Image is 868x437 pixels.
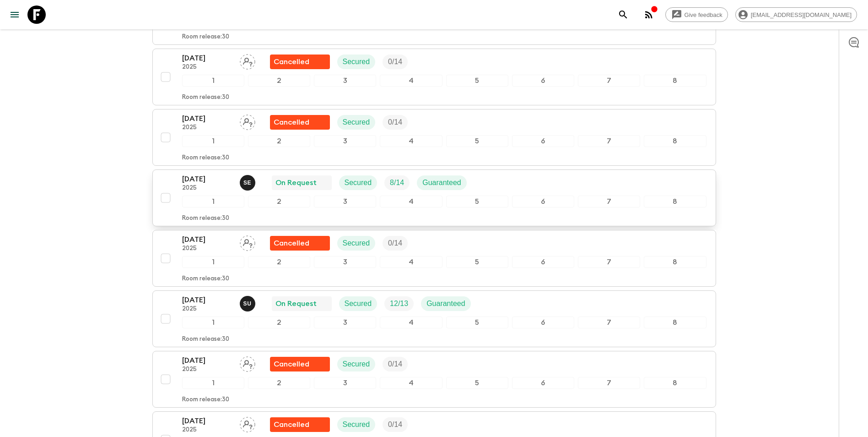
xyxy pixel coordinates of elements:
[270,417,330,432] div: Flash Pack cancellation
[182,53,232,64] p: [DATE]
[270,357,330,371] div: Flash Pack cancellation
[343,359,370,370] p: Secured
[446,196,508,208] div: 5
[644,196,706,208] div: 8
[152,49,716,105] button: [DATE]2025Assign pack leaderFlash Pack cancellationSecuredTrip Fill12345678Room release:30
[270,115,330,130] div: Flash Pack cancellation
[5,5,24,24] button: menu
[182,234,232,245] p: [DATE]
[337,55,376,69] div: Secured
[248,135,310,147] div: 2
[152,290,716,347] button: [DATE]2025Sefa UzOn RequestSecuredTrip FillGuaranteed12345678Room release:30
[446,75,508,87] div: 5
[182,295,232,306] p: [DATE]
[644,256,706,268] div: 8
[275,298,317,309] p: On Request
[446,256,508,268] div: 5
[182,135,244,147] div: 1
[248,256,310,268] div: 2
[152,351,716,408] button: [DATE]2025Assign pack leaderFlash Pack cancellationSecuredTrip Fill12345678Room release:30
[422,177,461,188] p: Guaranteed
[345,177,372,188] p: Secured
[578,75,640,87] div: 7
[182,377,244,389] div: 1
[388,419,402,430] p: 0 / 14
[182,245,232,252] p: 2025
[388,117,402,128] p: 0 / 14
[240,299,257,306] span: Sefa Uz
[388,359,402,370] p: 0 / 14
[679,11,728,18] span: Give feedback
[275,177,317,188] p: On Request
[274,56,309,67] p: Cancelled
[314,75,376,87] div: 3
[182,174,232,185] p: [DATE]
[182,124,232,131] p: 2025
[182,366,232,373] p: 2025
[446,135,508,147] div: 5
[240,175,257,191] button: SE
[390,177,404,188] p: 8 / 14
[182,64,232,71] p: 2025
[343,238,370,249] p: Secured
[380,256,442,268] div: 4
[746,11,857,18] span: [EMAIL_ADDRESS][DOMAIN_NAME]
[314,377,376,389] div: 3
[314,135,376,147] div: 3
[182,415,232,426] p: [DATE]
[274,238,309,249] p: Cancelled
[152,169,716,226] button: [DATE]2025Süleyman ErköseOn RequestSecuredTrip FillGuaranteed12345678Room release:30
[343,419,370,430] p: Secured
[380,196,442,208] div: 4
[182,317,244,328] div: 1
[388,56,402,67] p: 0 / 14
[182,355,232,366] p: [DATE]
[243,179,251,186] p: S E
[644,377,706,389] div: 8
[343,117,370,128] p: Secured
[512,135,574,147] div: 6
[182,196,244,208] div: 1
[152,230,716,287] button: [DATE]2025Assign pack leaderFlash Pack cancellationSecuredTrip Fill12345678Room release:30
[614,5,632,24] button: search adventures
[274,419,309,430] p: Cancelled
[314,196,376,208] div: 3
[248,196,310,208] div: 2
[644,317,706,328] div: 8
[446,377,508,389] div: 5
[380,135,442,147] div: 4
[337,115,376,130] div: Secured
[512,196,574,208] div: 6
[512,317,574,328] div: 6
[182,306,232,313] p: 2025
[644,75,706,87] div: 8
[182,426,232,434] p: 2025
[314,317,376,328] div: 3
[380,75,442,87] div: 4
[182,215,229,222] p: Room release: 30
[337,357,376,371] div: Secured
[383,357,408,371] div: Trip Fill
[274,117,309,128] p: Cancelled
[383,236,408,251] div: Trip Fill
[383,115,408,130] div: Trip Fill
[383,55,408,69] div: Trip Fill
[152,109,716,166] button: [DATE]2025Assign pack leaderFlash Pack cancellationSecuredTrip Fill12345678Room release:30
[388,238,402,249] p: 0 / 14
[345,298,372,309] p: Secured
[182,154,229,162] p: Room release: 30
[339,296,377,311] div: Secured
[426,298,465,309] p: Guaranteed
[182,256,244,268] div: 1
[380,317,442,328] div: 4
[240,117,255,125] span: Assign pack leader
[644,135,706,147] div: 8
[240,238,255,246] span: Assign pack leader
[182,113,232,124] p: [DATE]
[240,420,255,427] span: Assign pack leader
[243,300,252,307] p: S U
[665,7,728,22] a: Give feedback
[390,298,408,309] p: 12 / 13
[337,236,376,251] div: Secured
[182,185,232,192] p: 2025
